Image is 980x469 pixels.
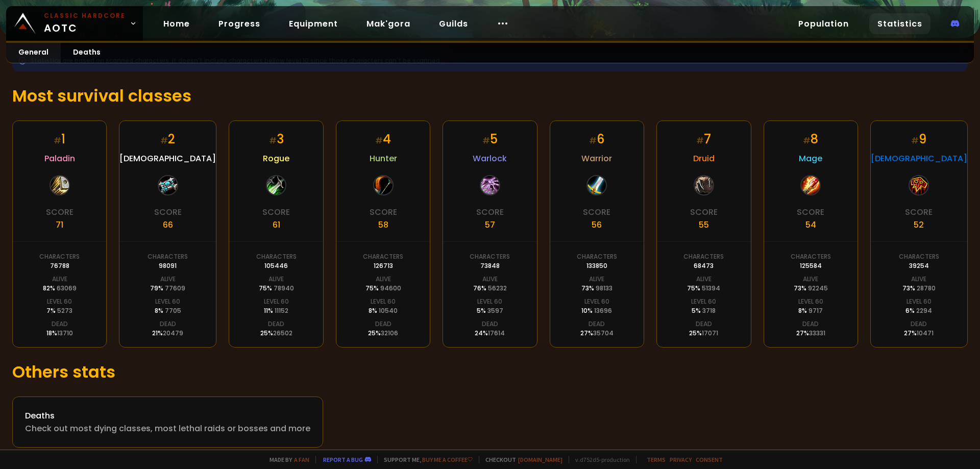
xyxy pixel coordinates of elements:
div: Dead [160,319,176,329]
span: 3597 [487,306,503,315]
div: Dead [268,319,284,329]
div: Level 60 [798,297,823,306]
a: Deaths [61,43,113,63]
div: Characters [363,252,403,261]
div: 98091 [159,261,177,270]
a: Terms [647,456,666,463]
div: 73 % [581,284,612,293]
div: Characters [148,252,188,261]
span: Paladin [44,152,75,165]
div: 57 [485,218,495,231]
div: Characters [791,252,831,261]
div: 58 [378,218,388,231]
h1: Others stats [12,360,968,384]
span: v. d752d5 - production [569,456,630,463]
span: 56232 [488,284,507,292]
a: DeathsCheck out most dying classes, most lethal raids or bosses and more [12,397,323,448]
div: Level 60 [477,297,502,306]
span: Mage [799,152,822,165]
div: Characters [899,252,939,261]
div: Score [154,206,182,218]
div: 126713 [374,261,393,270]
div: 75 % [365,284,401,293]
div: Alive [696,275,712,284]
span: 77609 [165,284,185,292]
div: 25 % [368,329,398,338]
span: 17071 [702,329,718,337]
div: Alive [376,275,391,284]
div: Dead [52,319,68,329]
div: Characters [39,252,80,261]
div: 76 % [473,284,507,293]
div: 54 [805,218,816,231]
span: Made by [263,456,309,463]
a: Population [790,13,857,34]
h1: Most survival classes [12,84,968,108]
div: 10 % [581,306,612,315]
div: Characters [256,252,297,261]
span: 5273 [57,306,72,315]
small: # [589,135,597,146]
div: Level 60 [371,297,396,306]
span: [DEMOGRAPHIC_DATA] [871,152,967,165]
a: a fan [294,456,309,463]
span: 94600 [380,284,401,292]
div: 5 [482,130,498,148]
div: 8 % [798,306,823,315]
div: Level 60 [47,297,72,306]
div: Alive [482,275,498,284]
div: 5 % [477,306,503,315]
div: Level 60 [584,297,609,306]
div: Dead [589,319,605,329]
span: 92245 [808,284,828,292]
div: Dead [802,319,819,329]
div: 68473 [694,261,714,270]
div: 27 % [580,329,614,338]
div: 73 % [794,284,828,293]
span: 51394 [702,284,720,292]
div: 8 % [155,306,181,315]
div: 61 [273,218,280,231]
div: 3 [269,130,284,148]
div: Alive [268,275,284,284]
div: 7 [696,130,711,148]
div: 73848 [480,261,500,270]
div: 105446 [264,261,288,270]
div: Score [583,206,610,218]
span: Support me, [377,456,473,463]
div: Dead [375,319,391,329]
span: 10540 [379,306,398,315]
div: 75 % [687,284,720,293]
div: 75 % [259,284,294,293]
a: Mak'gora [358,13,419,34]
div: Score [46,206,73,218]
a: Statistics [869,13,930,34]
div: Level 60 [906,297,932,306]
span: AOTC [44,11,126,36]
div: Score [690,206,718,218]
small: # [911,135,919,146]
div: 7 % [46,306,72,315]
span: 7705 [165,306,181,315]
span: 2294 [916,306,932,315]
div: 8 % [369,306,398,315]
span: Warlock [473,152,507,165]
span: 17614 [488,329,505,337]
small: # [803,135,811,146]
div: Alive [803,275,818,284]
span: 26502 [273,329,292,337]
div: Score [905,206,933,218]
span: 28780 [917,284,936,292]
span: 33331 [809,329,825,337]
small: # [696,135,704,146]
span: 35704 [593,329,614,337]
div: Level 60 [691,297,716,306]
small: # [54,135,61,146]
span: 3718 [702,306,716,315]
a: Privacy [670,456,692,463]
span: Druid [693,152,715,165]
a: Progress [210,13,268,34]
div: 2 [160,130,175,148]
div: Characters [577,252,617,261]
a: Equipment [281,13,346,34]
